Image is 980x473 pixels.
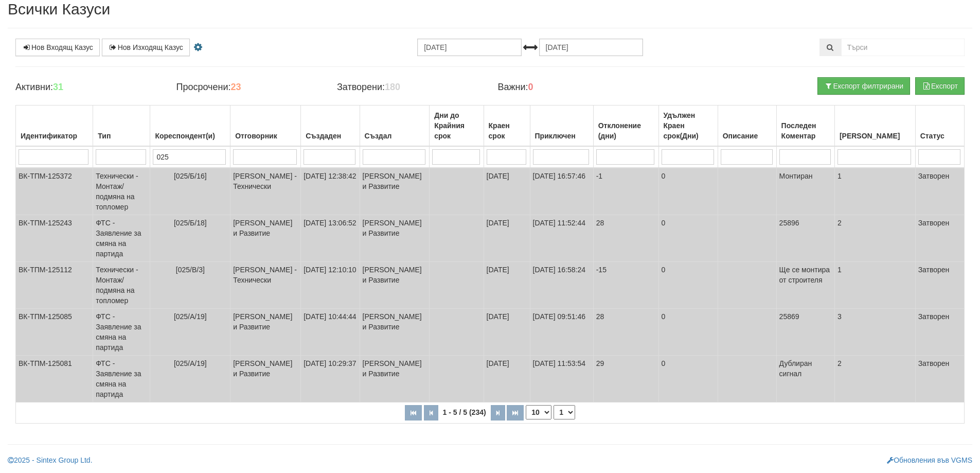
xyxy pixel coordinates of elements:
[174,359,207,367] span: [025/А/19]
[718,106,776,147] th: Описание: No sort applied, activate to apply an ascending sort
[834,309,915,356] td: 3
[301,356,360,402] td: [DATE] 10:29:37
[658,106,718,147] th: Удължен Краен срок(Дни): No sort applied, activate to apply an ascending sort
[176,266,205,274] span: [025/В/3]
[530,106,593,147] th: Приключен: No sort applied, activate to apply an ascending sort
[530,262,593,309] td: [DATE] 16:58:24
[834,215,915,262] td: 2
[230,82,241,92] b: 23
[779,359,812,378] span: Дублиран сигнал
[363,129,427,143] div: Създал
[16,106,93,147] th: Идентификатор: No sort applied, activate to apply an ascending sort
[779,172,813,180] span: Монтиран
[301,215,360,262] td: [DATE] 13:06:52
[440,408,489,416] span: 1 - 5 / 5 (234)
[593,356,658,402] td: 29
[721,129,774,143] div: Описание
[533,129,591,143] div: Приключен
[360,309,430,356] td: [PERSON_NAME] и Развитие
[507,405,524,421] button: Последна страница
[484,309,530,356] td: [DATE]
[834,106,915,147] th: Брой Файлове: No sort applied, activate to apply an ascending sort
[432,108,480,143] div: Дни до Крайния срок
[593,215,658,262] td: 28
[153,129,227,143] div: Кореспондент(и)
[19,129,90,143] div: Идентификатор
[15,39,100,56] a: Нов Входящ Казус
[658,309,718,356] td: 0
[915,215,964,262] td: Затворен
[530,215,593,262] td: [DATE] 11:52:44
[593,262,658,309] td: -15
[360,215,430,262] td: [PERSON_NAME] и Развитие
[150,106,230,147] th: Кореспондент(и): No sort applied, activate to apply an ascending sort
[230,106,301,147] th: Отговорник: No sort applied, activate to apply an ascending sort
[662,108,715,143] div: Удължен Краен срок(Дни)
[915,168,964,215] td: Затворен
[918,129,961,143] div: Статус
[834,262,915,309] td: 1
[658,262,718,309] td: 0
[360,168,430,215] td: [PERSON_NAME] и Развитие
[93,215,150,262] td: ФТС - Заявление за смяна на партида
[491,405,505,421] button: Следваща страница
[484,356,530,402] td: [DATE]
[93,168,150,215] td: Технически - Монтаж/подмяна на топломер
[915,77,965,95] button: Експорт
[658,215,718,262] td: 0
[484,262,530,309] td: [DATE]
[360,106,430,147] th: Създал: No sort applied, activate to apply an ascending sort
[834,168,915,215] td: 1
[230,215,301,262] td: [PERSON_NAME] и Развитие
[360,262,430,309] td: [PERSON_NAME] и Развитие
[192,44,204,51] i: Настройки
[301,309,360,356] td: [DATE] 10:44:44
[230,262,301,309] td: [PERSON_NAME] - Технически
[915,356,964,402] td: Затворен
[230,356,301,402] td: [PERSON_NAME] и Развитие
[360,356,430,402] td: [PERSON_NAME] и Развитие
[530,168,593,215] td: [DATE] 16:57:46
[530,309,593,356] td: [DATE] 09:51:46
[887,456,972,464] a: Обновления във VGMS
[93,262,150,309] td: Технически - Монтаж/подмяна на топломер
[385,82,400,92] b: 180
[430,106,484,147] th: Дни до Крайния срок: No sort applied, activate to apply an ascending sort
[93,106,150,147] th: Тип: No sort applied, activate to apply an ascending sort
[304,129,357,143] div: Създаден
[8,1,972,17] h2: Всички Казуси
[841,39,965,56] input: Търсене по Идентификатор, Бл/Вх/Ап, Тип, Описание, Моб. Номер, Имейл, Файл, Коментар,
[93,356,150,402] td: ФТС - Заявление за смяна на партида
[301,168,360,215] td: [DATE] 12:38:42
[301,106,360,147] th: Създаден: No sort applied, activate to apply an ascending sort
[487,118,527,143] div: Краен срок
[8,456,93,464] a: 2025 - Sintex Group Ltd.
[497,82,643,93] h4: Важни:
[424,405,438,421] button: Предишна страница
[915,309,964,356] td: Затворен
[658,168,718,215] td: 0
[174,312,207,321] span: [025/А/19]
[53,82,63,92] b: 31
[484,215,530,262] td: [DATE]
[596,118,656,143] div: Отклонение (дни)
[779,266,830,284] span: Ще се монтира от строителя
[817,77,910,95] button: Експорт филтрирани
[779,118,832,143] div: Последен Коментар
[16,309,93,356] td: ВК-ТПМ-125085
[301,262,360,309] td: [DATE] 12:10:10
[779,219,799,227] span: 25896
[658,356,718,402] td: 0
[93,309,150,356] td: ФТС - Заявление за смяна на партида
[96,129,147,143] div: Тип
[16,215,93,262] td: ВК-ТПМ-125243
[593,309,658,356] td: 28
[593,168,658,215] td: -1
[484,106,530,147] th: Краен срок: No sort applied, activate to apply an ascending sort
[16,168,93,215] td: ВК-ТПМ-125372
[405,405,422,421] button: Първа страница
[176,82,321,93] h4: Просрочени:
[16,356,93,402] td: ВК-ТПМ-125081
[174,172,207,180] span: [025/Б/16]
[16,262,93,309] td: ВК-ТПМ-125112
